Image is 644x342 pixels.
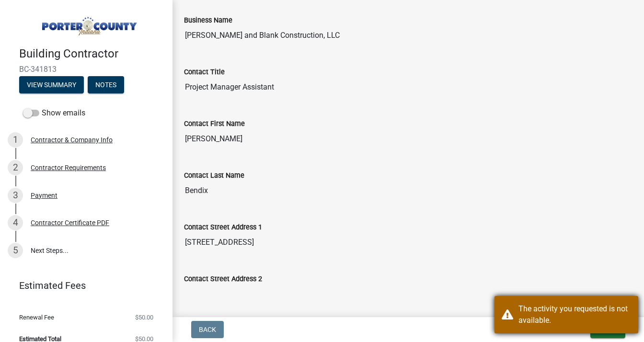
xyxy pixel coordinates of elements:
[199,326,216,333] span: Back
[184,276,262,283] label: Contact Street Address 2
[135,314,153,320] span: $50.00
[19,65,153,74] span: BC-341813
[19,10,157,37] img: Porter County, Indiana
[135,336,153,342] span: $50.00
[88,76,124,93] button: Notes
[31,137,113,143] div: Contractor & Company Info
[8,276,157,295] a: Estimated Fees
[191,321,224,338] button: Back
[184,69,225,76] label: Contact Title
[8,215,23,230] div: 4
[19,336,61,342] span: Estimated Total
[8,188,23,203] div: 3
[19,314,54,320] span: Renewal Fee
[19,76,84,93] button: View Summary
[184,121,245,127] label: Contact First Name
[23,107,85,119] label: Show emails
[88,81,124,89] wm-modal-confirm: Notes
[8,160,23,175] div: 2
[8,132,23,148] div: 1
[184,17,232,24] label: Business Name
[31,219,109,226] div: Contractor Certificate PDF
[184,224,262,231] label: Contact Street Address 1
[31,192,57,199] div: Payment
[31,164,106,171] div: Contractor Requirements
[19,47,165,61] h4: Building Contractor
[19,81,84,89] wm-modal-confirm: Summary
[8,243,23,258] div: 5
[184,172,244,179] label: Contact Last Name
[518,303,631,326] div: The activity you requested is not available.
